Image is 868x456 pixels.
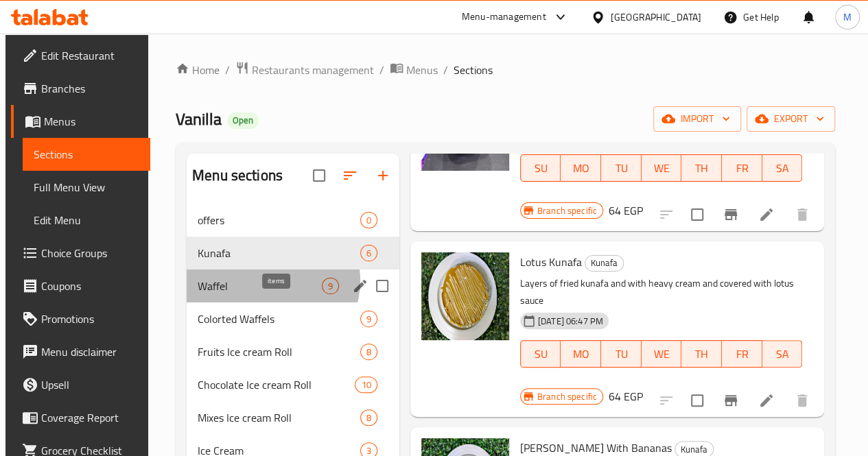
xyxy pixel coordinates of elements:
[664,110,730,128] span: import
[360,245,377,261] div: items
[361,411,377,424] span: 8
[225,62,230,78] li: /
[187,368,399,401] div: Chocolate Ice cream Roll10
[714,198,747,231] button: Branch-specific-item
[355,376,377,393] div: items
[11,401,150,434] a: Coverage Report
[526,158,556,178] span: SU
[786,384,819,417] button: delete
[379,62,384,78] li: /
[198,278,322,294] div: Waffel
[187,269,399,302] div: Waffel9edit
[843,10,852,25] span: M
[235,61,374,79] a: Restaurants management
[561,340,601,368] button: MO
[681,154,722,182] button: TH
[187,204,399,237] div: offers0
[41,376,139,393] span: Upsell
[681,340,722,368] button: TH
[41,80,139,97] span: Branches
[520,154,561,182] button: SU
[187,335,399,368] div: Fruits Ice cream Roll8
[333,159,366,192] span: Sort sections
[462,9,546,25] div: Menu-management
[187,302,399,335] div: Colorted Waffels9
[360,344,377,360] div: items
[390,61,438,79] a: Menus
[198,311,360,327] span: Colorted Waffels
[683,200,712,229] span: Select to update
[366,159,399,192] button: Add section
[585,255,624,272] div: Kunafa
[758,110,824,128] span: export
[532,315,609,328] span: [DATE] 06:47 PM
[11,335,150,368] a: Menu disclaimer
[361,346,377,359] span: 8
[758,206,775,223] a: Edit menu item
[642,154,682,182] button: WE
[23,204,150,237] a: Edit Menu
[532,204,602,217] span: Branch specific
[41,47,139,64] span: Edit Restaurant
[198,212,360,228] div: offers
[176,104,222,134] span: Vanilla
[41,278,139,294] span: Coupons
[322,280,338,293] span: 9
[198,245,360,261] span: Kunafa
[41,409,139,426] span: Coverage Report
[683,386,712,415] span: Select to update
[34,146,139,163] span: Sections
[41,311,139,327] span: Promotions
[11,105,150,138] a: Menus
[786,198,819,231] button: delete
[653,106,741,132] button: import
[198,376,355,393] span: Chocolate Ice cream Roll
[609,201,643,220] h6: 64 EGP
[11,368,150,401] a: Upsell
[758,392,775,409] a: Edit menu item
[361,247,377,260] span: 6
[11,302,150,335] a: Promotions
[252,62,374,78] span: Restaurants management
[34,212,139,228] span: Edit Menu
[566,158,596,178] span: MO
[532,390,602,403] span: Branch specific
[360,311,377,327] div: items
[520,275,802,309] p: Layers of fried kunafa and with heavy cream and covered with lotus sauce
[520,252,582,272] span: Lotus Kunafa
[609,387,643,406] h6: 64 EGP
[305,161,333,190] span: Select all sections
[687,344,716,364] span: TH
[601,340,642,368] button: TU
[520,340,561,368] button: SU
[350,276,371,296] button: edit
[361,214,377,227] span: 0
[642,340,682,368] button: WE
[762,154,803,182] button: SA
[561,154,601,182] button: MO
[360,409,377,426] div: items
[611,10,701,25] div: [GEOGRAPHIC_DATA]
[768,344,797,364] span: SA
[11,237,150,269] a: Choice Groups
[227,112,259,129] div: Open
[687,158,716,178] span: TH
[727,158,757,178] span: FR
[361,313,377,326] span: 9
[355,379,376,392] span: 10
[23,171,150,204] a: Full Menu View
[421,252,509,340] img: Lotus Kunafa
[187,401,399,434] div: Mixes Ice cream Roll8
[722,154,762,182] button: FR
[566,344,596,364] span: MO
[34,179,139,195] span: Full Menu View
[176,62,220,78] a: Home
[198,409,360,426] span: Mixes Ice cream Roll
[443,62,448,78] li: /
[607,344,636,364] span: TU
[747,106,835,132] button: export
[762,340,803,368] button: SA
